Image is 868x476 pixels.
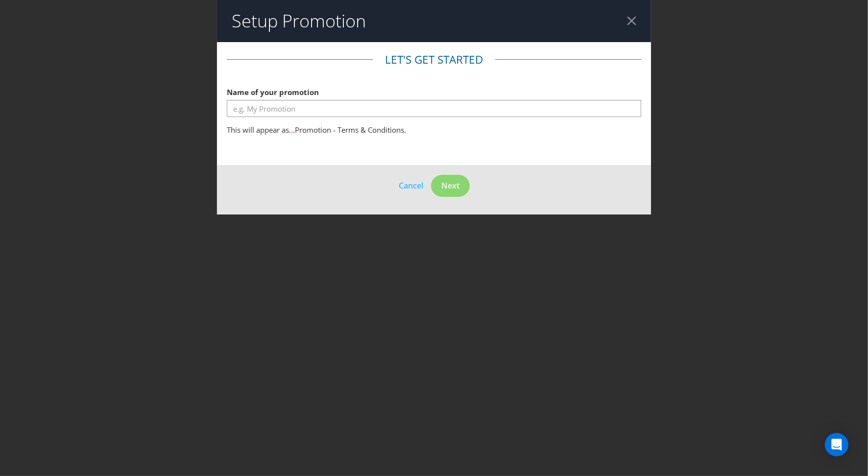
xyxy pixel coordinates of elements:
h2: Setup Promotion [232,11,366,31]
span: Cancel [399,180,423,191]
button: Next [431,175,470,197]
span: ... [289,125,295,135]
button: Cancel [398,179,424,192]
input: e.g. My Promotion [227,100,641,117]
span: Promotion - Terms & Conditions. [295,125,406,135]
span: Name of your promotion [227,87,319,97]
span: This will appear as [227,125,289,135]
legend: Let's get started [373,52,495,68]
span: Next [441,180,459,191]
div: Open Intercom Messenger [825,433,848,456]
